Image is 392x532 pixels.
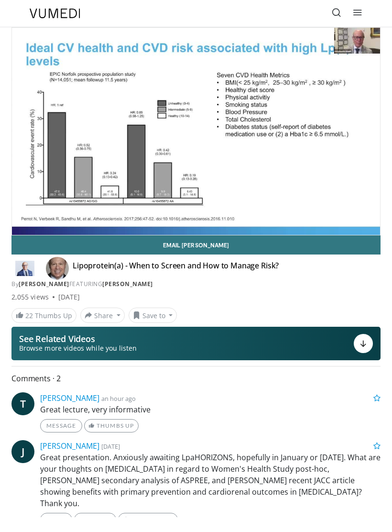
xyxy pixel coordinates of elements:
img: Dr. Robert S. Rosenson [11,261,38,276]
span: 2,055 views [11,292,49,302]
button: Share [80,308,125,323]
button: See Related Videos Browse more videos while you listen [11,327,381,360]
video-js: Video Player [12,28,380,235]
a: [PERSON_NAME] [40,441,99,451]
div: [DATE] [58,292,80,302]
a: Message [40,419,82,432]
h4: Lipoprotein(a) - When to Screen and How to Manage Risk? [73,261,279,276]
a: T [11,392,34,415]
img: Avatar [46,257,69,280]
small: an hour ago [101,394,136,403]
a: [PERSON_NAME] [40,393,99,403]
p: Great lecture, very informative [40,404,381,415]
a: Message [74,513,116,526]
small: [DATE] [101,442,120,451]
span: Comments 2 [11,372,381,385]
a: J [11,440,34,463]
p: See Related Videos [19,334,137,344]
span: 22 [25,311,33,320]
a: Thumbs Up [84,419,138,432]
p: Great presentation. Anxiously awaiting LpaHORIZONS, hopefully in January or [DATE]. What are your... [40,452,381,509]
a: [PERSON_NAME] [102,280,153,288]
button: Save to [129,308,177,323]
div: By FEATURING [11,280,381,288]
a: [PERSON_NAME] [19,280,69,288]
a: 1 Thumbs Up [118,513,178,526]
span: 1 [131,516,134,523]
a: Email [PERSON_NAME] [11,235,381,255]
img: VuMedi Logo [30,9,80,18]
span: Browse more videos while you listen [19,344,137,353]
a: 22 Thumbs Up [11,308,76,323]
a: Reply [40,513,72,526]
